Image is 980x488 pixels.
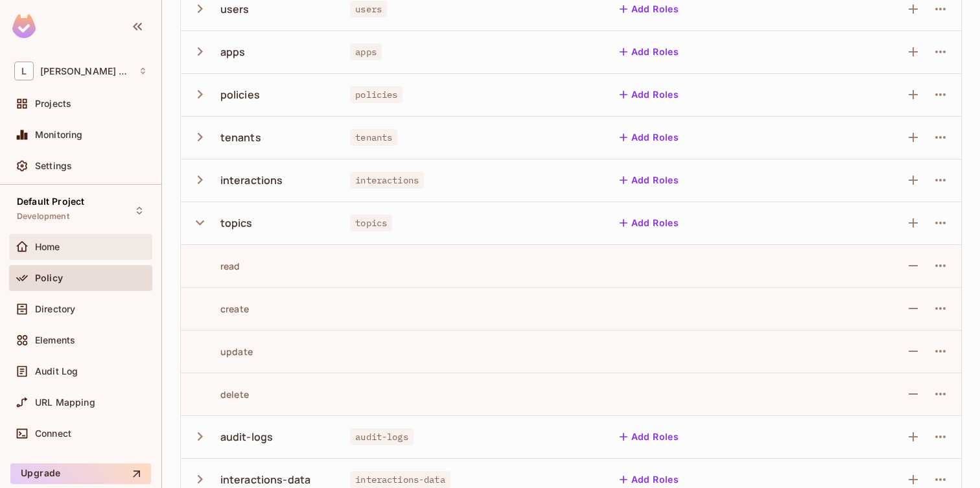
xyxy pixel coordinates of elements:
[614,213,684,233] button: Add Roles
[220,87,260,102] div: policies
[12,14,36,38] img: SReyMgAAAABJRU5ErkJggg==
[614,41,684,62] button: Add Roles
[14,62,34,80] span: L
[220,430,274,444] div: audit-logs
[35,130,83,140] span: Monitoring
[614,127,684,148] button: Add Roles
[35,161,72,171] span: Settings
[35,304,75,314] span: Directory
[220,45,246,59] div: apps
[350,428,414,445] span: audit-logs
[220,2,250,16] div: users
[17,196,84,207] span: Default Project
[220,130,261,145] div: tenants
[191,388,249,401] div: delete
[350,86,402,103] span: policies
[614,84,684,105] button: Add Roles
[350,129,397,146] span: tenants
[350,215,392,231] span: topics
[40,66,132,76] span: Workspace: Lumia Security
[35,99,71,109] span: Projects
[191,345,253,358] div: update
[350,471,450,488] span: interactions-data
[220,216,253,230] div: topics
[350,172,424,189] span: interactions
[220,173,283,187] div: interactions
[191,303,249,315] div: create
[614,170,684,191] button: Add Roles
[350,43,382,60] span: apps
[35,366,78,377] span: Audit Log
[35,335,75,345] span: Elements
[17,211,69,222] span: Development
[35,242,60,252] span: Home
[35,428,71,439] span: Connect
[35,397,95,408] span: URL Mapping
[191,260,240,272] div: read
[614,426,684,447] button: Add Roles
[10,463,151,484] button: Upgrade
[350,1,387,17] span: users
[220,472,311,487] div: interactions-data
[35,273,63,283] span: Policy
